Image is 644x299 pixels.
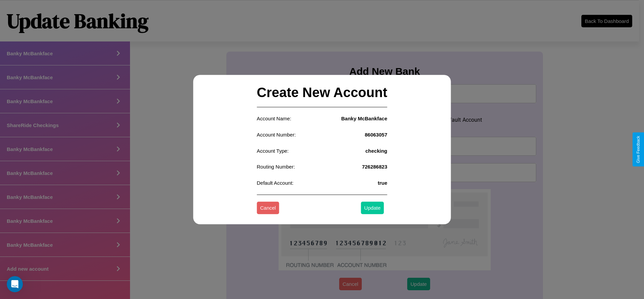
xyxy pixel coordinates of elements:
h2: Create New Account [257,78,387,107]
button: Update [361,202,384,214]
h4: true [378,180,387,186]
div: Give Feedback [636,136,641,163]
h4: checking [365,148,387,154]
p: Routing Number: [257,162,295,172]
p: Account Number: [257,130,296,139]
h4: Banky McBankface [341,116,387,122]
h4: 726286823 [362,164,387,170]
p: Default Account: [257,178,293,187]
iframe: Intercom live chat [7,276,23,292]
h4: 86063057 [365,132,387,138]
p: Account Type: [257,146,289,155]
button: Cancel [257,202,279,214]
p: Account Name: [257,114,291,123]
